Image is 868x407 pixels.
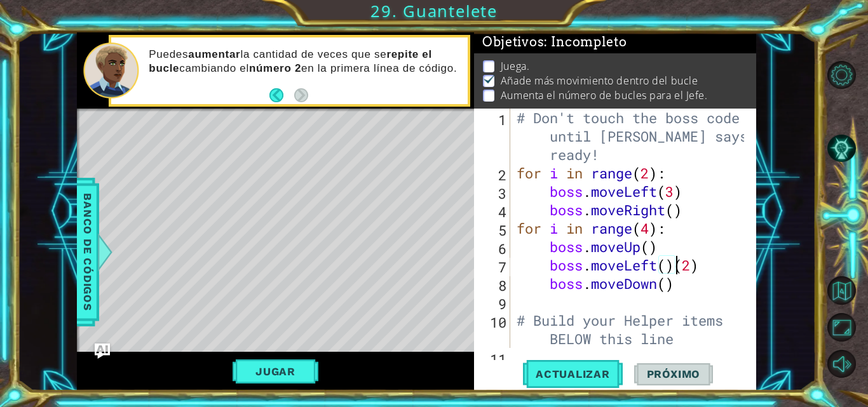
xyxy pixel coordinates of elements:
span: Actualizar [523,368,623,380]
div: 9 [477,295,510,313]
span: Banco de códigos [78,186,98,317]
button: Volver al mapa [827,276,856,305]
div: 2 [477,166,510,184]
div: 8 [477,276,510,295]
div: 1 [477,110,510,166]
button: Next [294,88,308,102]
button: Pista IA [827,134,856,163]
button: Ask AI [95,344,110,359]
div: 3 [477,184,510,203]
button: Maximizar navegador [827,313,856,342]
button: Próximo [634,360,713,388]
strong: repite el bucle [149,48,432,74]
button: Jugar [233,359,318,384]
div: 4 [477,203,510,221]
div: 11 [477,350,510,368]
p: Puedes la cantidad de veces que se cambiando el en la primera línea de código. [149,48,458,76]
p: Añade más movimiento dentro del bucle [501,74,698,88]
span: Objetivos [482,34,627,50]
button: Back [269,88,294,102]
div: 7 [477,258,510,276]
button: Actualizar [523,360,623,388]
p: Aumenta el número de bucles para el Jefe. [501,88,708,102]
span: : Incompleto [544,34,627,50]
div: 10 [477,313,510,350]
div: 5 [477,221,510,239]
a: Volver al mapa [829,272,868,309]
span: Próximo [634,368,713,380]
img: Check mark for checkbox [483,74,496,84]
div: 6 [477,239,510,258]
strong: aumentar [188,48,240,60]
button: Opciones de nivel [827,61,856,90]
p: Juega. [501,59,529,73]
strong: número 2 [249,62,301,74]
button: Sonido apagado [827,350,856,378]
